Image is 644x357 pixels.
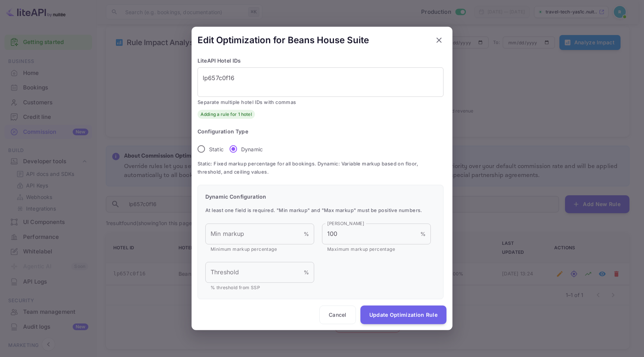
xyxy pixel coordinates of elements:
[360,306,446,324] button: Update Optimization Rule
[205,206,436,215] span: At least one field is required. "Min markup" and "Max markup" must be positive numbers.
[211,284,309,291] p: % threshold from SSP
[198,160,443,176] span: Static: Fixed markup percentage for all bookings. Dynamic: Variable markup based on floor, thresh...
[322,224,420,244] input: 0
[198,34,369,46] h5: Edit Optimization for Beans House Suite
[205,262,304,283] input: 0
[198,98,443,107] span: Separate multiple hotel IDs with commas
[304,230,309,238] p: %
[198,128,248,135] legend: Configuration Type
[319,306,356,324] button: Cancel
[205,224,304,244] input: 0
[327,246,426,253] p: Maximum markup percentage
[304,268,309,276] p: %
[420,230,426,238] p: %
[198,111,255,118] span: Adding a rule for 1 hotel
[205,193,436,200] p: Dynamic Configuration
[209,145,224,153] span: Static
[203,73,438,91] textarea: lp657c0f16
[327,220,364,227] label: [PERSON_NAME]
[241,145,263,153] p: Dynamic
[211,246,309,253] p: Minimum markup percentage
[198,57,443,64] p: LiteAPI Hotel IDs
